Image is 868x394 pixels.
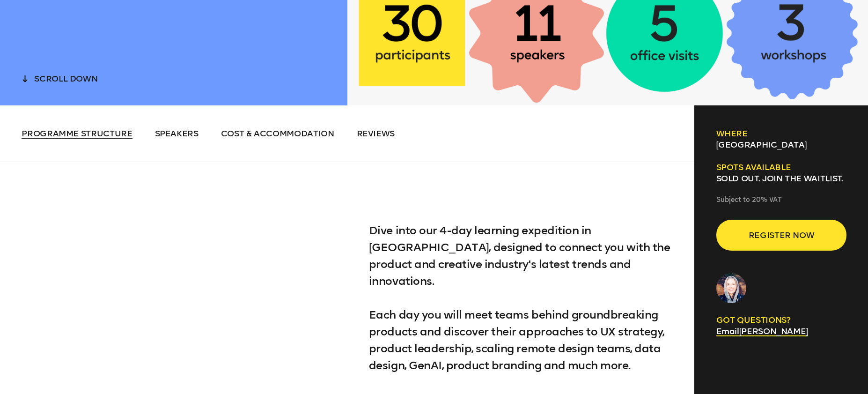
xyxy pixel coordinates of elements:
h6: Spots available [716,162,846,173]
span: Reviews [357,128,395,139]
span: scroll down [34,74,97,84]
p: GOT QUESTIONS? [716,314,846,326]
h6: Where [716,128,846,139]
a: Email[PERSON_NAME] [716,326,808,336]
span: Speakers [155,128,199,139]
span: Programme structure [22,128,132,139]
span: Register now [731,226,831,244]
p: SOLD OUT. Join the waitlist. [716,173,846,184]
p: [GEOGRAPHIC_DATA] [716,139,846,150]
p: Subject to 20% VAT [716,195,846,205]
button: Register now [716,220,846,251]
span: Cost & Accommodation [221,128,334,139]
button: scroll down [22,71,97,84]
